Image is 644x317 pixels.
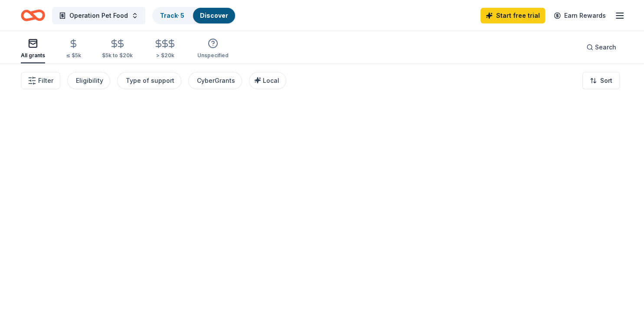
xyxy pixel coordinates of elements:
button: All grants [21,35,45,63]
span: Filter [38,75,53,86]
button: Operation Pet Food [52,7,145,24]
div: All grants [21,52,45,59]
button: Local [249,72,286,89]
a: Earn Rewards [549,8,611,23]
button: Filter [21,72,60,89]
div: CyberGrants [197,75,235,86]
div: Type of support [126,75,174,86]
span: Search [595,42,616,52]
button: Track· 5Discover [152,7,236,24]
div: > $20k [154,52,177,59]
button: CyberGrants [188,72,242,89]
button: Type of support [117,72,181,89]
div: ≤ $5k [66,52,81,59]
a: Track· 5 [160,12,184,19]
a: Discover [200,12,228,19]
a: Start free trial [481,8,545,23]
a: Home [21,5,45,26]
span: Operation Pet Food [69,10,128,21]
button: Sort [582,72,620,89]
button: Eligibility [67,72,110,89]
div: Unspecified [197,52,229,59]
button: > $20k [154,35,177,63]
div: Eligibility [76,75,103,86]
button: $5k to $20k [102,35,133,63]
span: Local [263,77,279,84]
div: $5k to $20k [102,52,133,59]
span: Sort [600,75,612,86]
button: ≤ $5k [66,35,81,63]
button: Unspecified [197,35,229,63]
button: Search [579,39,623,56]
